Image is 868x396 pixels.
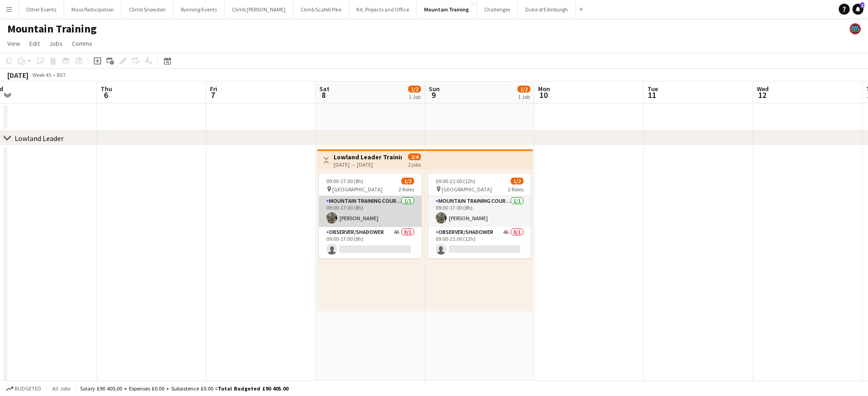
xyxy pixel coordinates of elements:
[29,39,40,48] span: Edit
[408,160,421,168] div: 2 jobs
[26,38,43,49] a: Edit
[15,134,64,143] div: Lowland Leader
[429,85,440,93] span: Sun
[101,85,112,93] span: Thu
[408,153,421,160] span: 2/4
[518,86,530,92] span: 1/2
[319,174,421,258] app-job-card: 09:00-17:00 (8h)1/2 [GEOGRAPHIC_DATA]2 RolesMountain Training Course Director1/109:00-17:00 (8h)[...
[4,38,24,49] a: View
[19,0,64,18] button: Other Events
[318,90,329,100] span: 8
[57,71,66,78] div: BST
[518,93,530,100] div: 1 Job
[99,90,112,100] span: 6
[538,85,550,93] span: Mon
[319,196,421,227] app-card-role: Mountain Training Course Director1/109:00-17:00 (8h)[PERSON_NAME]
[7,22,97,36] h1: Mountain Training
[319,85,329,93] span: Sat
[68,38,96,49] a: Comms
[15,385,41,392] span: Budgeted
[442,186,492,193] span: [GEOGRAPHIC_DATA]
[80,385,288,392] div: Salary £90 405.00 + Expenses £0.00 + Subsistence £0.00 =
[518,0,576,18] button: Duke of Edinburgh
[49,39,63,48] span: Jobs
[427,90,440,100] span: 9
[45,38,66,49] a: Jobs
[64,0,122,18] button: Mass Participation
[477,0,518,18] button: Challenges
[334,153,402,161] h3: Lowland Leader Training - T25Q4MT-8718
[537,90,550,100] span: 10
[122,0,173,18] button: Climb Snowdon
[72,39,92,48] span: Comms
[7,71,28,80] div: [DATE]
[428,227,531,258] app-card-role: Observer/Shadower4A0/109:00-21:00 (12h)
[30,71,53,78] span: Week 45
[349,0,417,18] button: Kit, Projects and Office
[399,186,414,193] span: 2 Roles
[209,90,217,100] span: 7
[319,227,421,258] app-card-role: Observer/Shadower4A0/109:00-17:00 (8h)
[50,385,72,392] span: All jobs
[417,0,477,18] button: Mountain Training
[511,178,523,184] span: 1/2
[334,161,402,168] div: [DATE] → [DATE]
[646,90,658,100] span: 11
[647,85,658,93] span: Tue
[5,384,43,394] button: Budgeted
[852,4,863,15] a: 1
[436,178,475,184] span: 09:00-21:00 (12h)
[7,39,20,48] span: View
[428,196,531,227] app-card-role: Mountain Training Course Director1/109:00-17:00 (8h)[PERSON_NAME]
[210,85,217,93] span: Fri
[757,85,769,93] span: Wed
[860,2,864,8] span: 1
[332,186,383,193] span: [GEOGRAPHIC_DATA]
[850,23,861,34] app-user-avatar: Staff RAW Adventures
[409,93,421,100] div: 1 Job
[428,174,531,258] app-job-card: 09:00-21:00 (12h)1/2 [GEOGRAPHIC_DATA]2 RolesMountain Training Course Director1/109:00-17:00 (8h)...
[508,186,523,193] span: 2 Roles
[401,178,414,184] span: 1/2
[218,385,288,392] span: Total Budgeted £90 405.00
[293,0,349,18] button: Climb Scafell Pike
[326,178,363,184] span: 09:00-17:00 (8h)
[755,90,769,100] span: 12
[173,0,225,18] button: Running Events
[225,0,293,18] button: Climb [PERSON_NAME]
[408,86,421,92] span: 1/2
